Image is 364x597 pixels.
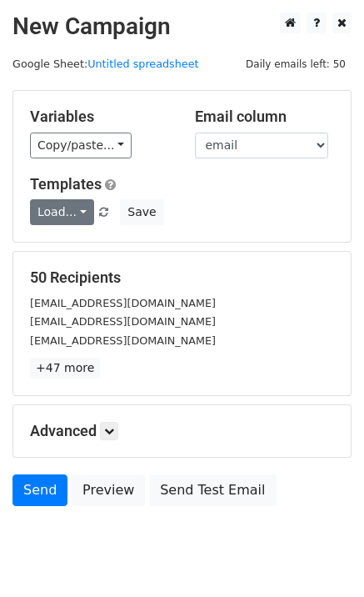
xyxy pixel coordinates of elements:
a: Daily emails left: 50 [240,58,352,70]
a: Preview [72,474,145,506]
a: Send [12,474,67,506]
a: Send Test Email [149,474,276,506]
h5: Variables [30,108,170,126]
h5: Email column [195,108,335,126]
iframe: Chat Widget [281,517,364,597]
a: Untitled spreadsheet [87,58,198,70]
a: Copy/paste... [30,133,132,158]
h5: 50 Recipients [30,268,334,287]
h5: Advanced [30,422,334,440]
h2: New Campaign [12,13,352,41]
a: Load... [30,199,94,225]
small: [EMAIL_ADDRESS][DOMAIN_NAME] [30,297,216,309]
small: [EMAIL_ADDRESS][DOMAIN_NAME] [30,334,216,347]
small: [EMAIL_ADDRESS][DOMAIN_NAME] [30,315,216,328]
a: Templates [30,175,102,193]
small: Google Sheet: [12,58,199,70]
button: Save [120,199,163,225]
a: +47 more [30,358,100,379]
span: Daily emails left: 50 [240,55,352,73]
